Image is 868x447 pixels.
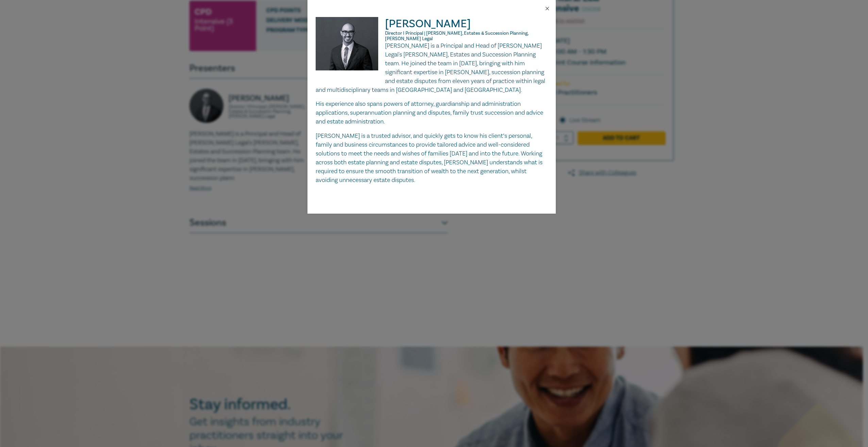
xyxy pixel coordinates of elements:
[316,17,385,77] img: Stefan Manche
[385,30,528,42] span: Director I Principal | [PERSON_NAME], Estates & Succession Planning, [PERSON_NAME] Legal
[316,42,548,94] p: [PERSON_NAME] is a Principal and Head of [PERSON_NAME] Legal's [PERSON_NAME], Estates and Success...
[544,5,550,12] button: Close
[316,100,548,126] p: His experience also spans powers of attorney, guardianship and administration applications, super...
[316,132,548,184] p: [PERSON_NAME] is a trusted advisor, and quickly gets to know his client’s personal, family and bu...
[316,17,548,42] h2: [PERSON_NAME]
